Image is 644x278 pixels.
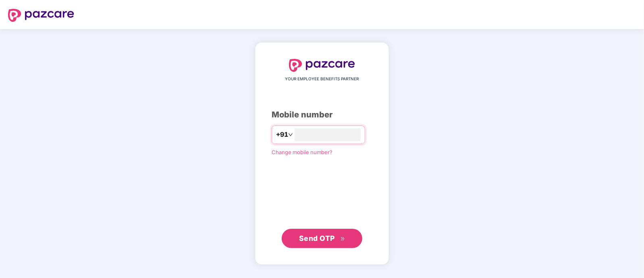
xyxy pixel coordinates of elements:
[8,9,74,22] img: logo
[282,229,362,248] button: Send OTPdouble-right
[299,234,335,242] span: Send OTP
[289,59,355,72] img: logo
[340,236,345,242] span: double-right
[272,109,372,121] div: Mobile number
[285,76,359,82] span: YOUR EMPLOYEE BENEFITS PARTNER
[276,130,288,140] span: +91
[288,132,293,137] span: down
[272,149,332,155] a: Change mobile number?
